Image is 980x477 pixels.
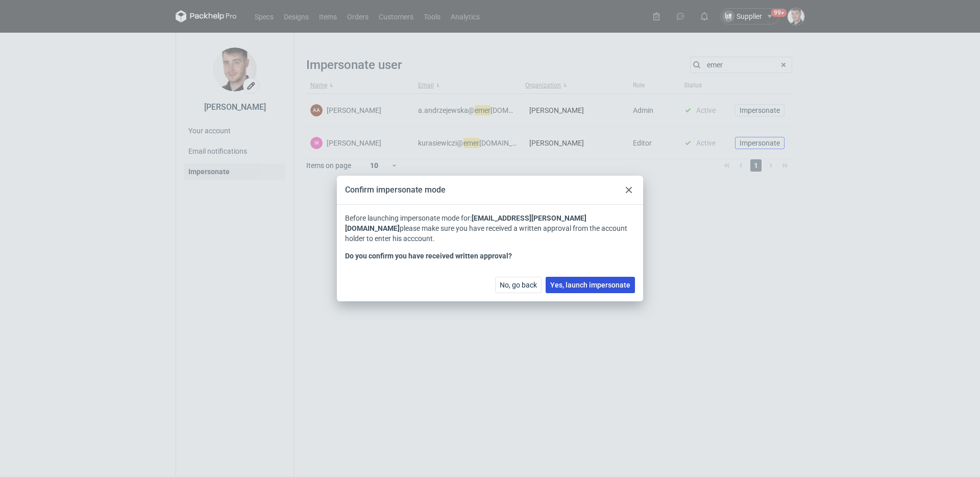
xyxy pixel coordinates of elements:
span: Yes, launch impersonate [550,281,630,289]
p: Before launching impersonate mode for: please make sure you have received a written approval from... [345,213,635,244]
button: Yes, launch impersonate [546,277,635,293]
span: No, go back [500,281,537,289]
div: Confirm impersonate mode [345,184,446,196]
strong: Do you confirm you have received written approval? [345,252,512,260]
button: No, go back [495,277,542,293]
